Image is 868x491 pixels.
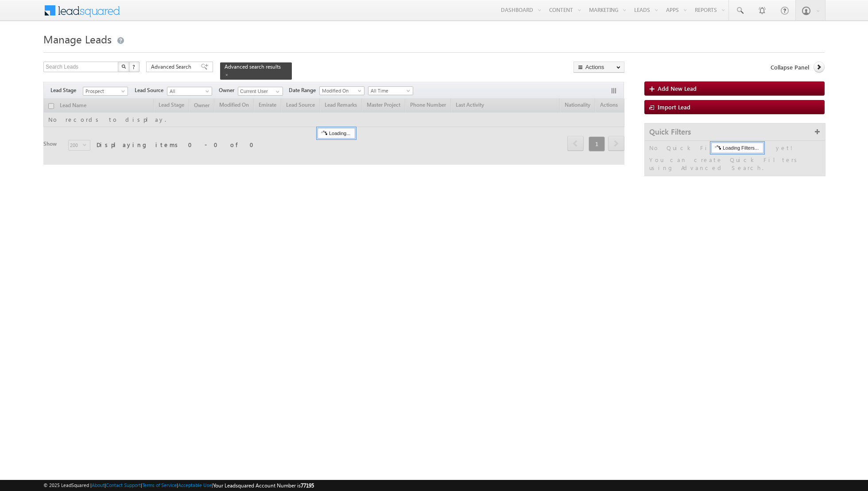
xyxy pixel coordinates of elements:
img: Search [121,64,126,69]
button: Actions [573,62,624,73]
span: © 2025 LeadSquared | | | | | [43,481,314,490]
div: Loading... [318,128,355,139]
div: Loading Filters... [711,143,763,153]
button: ? [129,62,139,72]
span: Prospect [83,87,125,95]
input: Type to Search [238,87,283,96]
span: Date Range [289,86,319,94]
span: Lead Stage [50,86,83,94]
span: Collapse Panel [771,63,809,71]
a: Terms of Service [142,482,177,488]
a: Contact Support [106,482,141,488]
span: Advanced search results [225,63,281,70]
span: Owner [219,86,238,94]
span: All [167,87,209,95]
span: Import Lead [658,103,690,111]
a: All [167,87,212,96]
span: 77195 [301,482,314,489]
a: All Time [368,86,413,95]
span: Advanced Search [151,63,194,71]
span: ? [132,63,136,70]
span: Your Leadsquared Account Number is [213,482,314,489]
a: Modified On [319,86,364,95]
a: About [92,482,105,488]
a: Show All Items [271,87,282,96]
span: Lead Source [135,86,167,94]
span: Add New Lead [658,85,697,92]
span: Modified On [320,87,362,95]
a: Acceptable Use [178,482,212,488]
a: Prospect [83,87,128,96]
span: All Time [368,87,411,95]
span: Manage Leads [43,32,112,46]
